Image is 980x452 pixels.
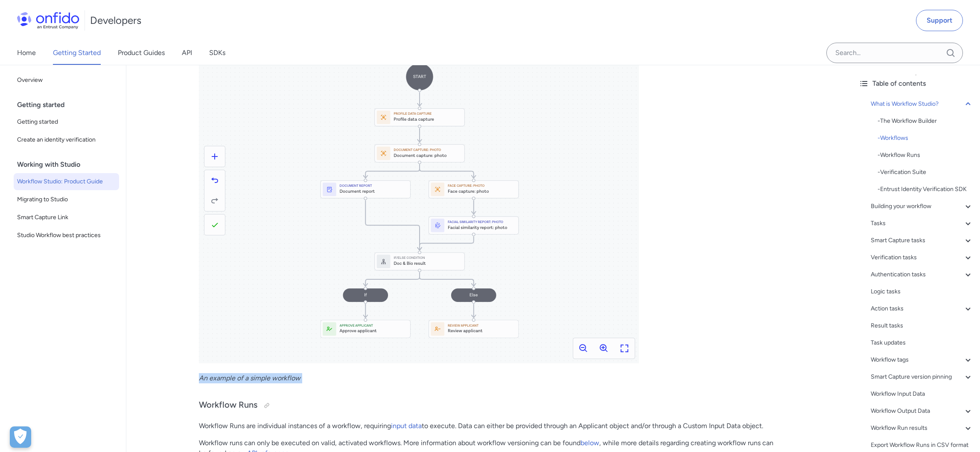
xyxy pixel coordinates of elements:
a: Verification tasks [871,252,973,263]
a: Authentication tasks [871,269,973,280]
a: API [182,41,192,65]
a: Task updates [871,338,973,348]
h1: Developers [90,14,141,27]
a: Overview [14,72,119,89]
a: Getting Started [53,41,101,65]
a: Getting started [14,113,119,130]
a: Workflow Output Data [871,406,973,416]
a: Workflow tags [871,355,973,365]
a: -The Workflow Builder [878,116,973,126]
a: Create an identity verification [14,131,119,148]
h3: Workflow Runs [199,399,779,412]
a: Workflow Studio: Product Guide [14,173,119,190]
a: Studio Workflow best practices [14,227,119,244]
span: Workflow Studio: Product Guide [17,177,116,187]
a: Migrating to Studio [14,191,119,208]
img: Onfido Logo [17,12,79,29]
span: Create an identity verification [17,135,116,145]
a: Smart Capture tasks [871,235,973,246]
div: - The Workflow Builder [878,116,973,126]
a: Support [916,10,963,31]
a: SDKs [209,41,225,65]
a: Smart Capture version pinning [871,372,973,382]
a: Action tasks [871,304,973,314]
a: Smart Capture Link [14,209,119,226]
a: below [580,439,599,447]
a: Workflow Input Data [871,389,973,399]
span: Overview [17,75,116,85]
button: Open Preferences [10,426,31,448]
span: Migrating to Studio [17,194,116,205]
img: A simple workflow [199,16,639,363]
div: - Workflows [878,133,973,143]
a: Home [17,41,36,65]
div: - Verification Suite [878,167,973,177]
a: -Verification Suite [878,167,973,177]
a: What is Workflow Studio? [871,99,973,109]
a: -Entrust Identity Verification SDK [878,184,973,194]
a: Export Workflow Runs in CSV format [871,440,973,450]
span: Getting started [17,117,116,127]
a: Logic tasks [871,287,973,297]
input: Onfido search input field [826,43,963,63]
a: Result tasks [871,321,973,331]
em: An example of a simple workflow [199,374,300,382]
div: - Workflow Runs [878,150,973,160]
div: Cookie Preferences [10,426,31,448]
span: Studio Workflow best practices [17,230,116,240]
p: Workflow Runs are individual instances of a workflow, requiring to execute. Data can either be pr... [199,421,779,431]
div: Table of contents [859,78,973,89]
a: -Workflows [878,133,973,143]
a: input data [391,422,422,430]
div: - Entrust Identity Verification SDK [878,184,973,194]
a: Product Guides [118,41,165,65]
span: Smart Capture Link [17,212,116,223]
a: Tasks [871,218,973,229]
a: Building your workflow [871,201,973,212]
a: Workflow Run results [871,423,973,433]
div: Getting started [17,96,122,113]
a: -Workflow Runs [878,150,973,160]
div: Working with Studio [17,156,122,173]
